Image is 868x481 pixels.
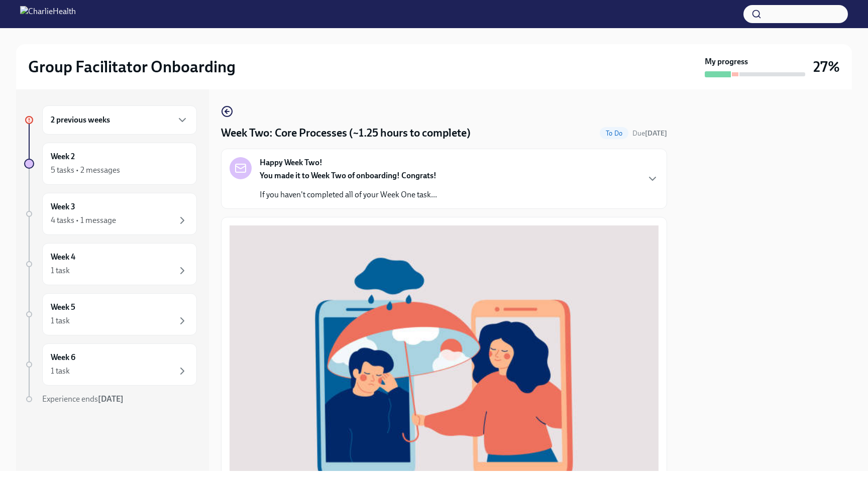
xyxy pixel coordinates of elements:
[24,293,197,335] a: Week 51 task
[705,56,748,67] strong: My progress
[42,105,197,135] div: 2 previous weeks
[20,6,76,22] img: CharlieHealth
[645,129,667,138] strong: [DATE]
[51,315,70,326] div: 1 task
[51,302,75,313] h6: Week 5
[24,143,197,185] a: Week 25 tasks • 2 messages
[51,165,120,176] div: 5 tasks • 2 messages
[24,343,197,386] a: Week 61 task
[260,189,437,200] p: If you haven't completed all of your Week One task...
[98,394,124,404] strong: [DATE]
[632,129,667,138] span: September 29th, 2025 10:00
[51,366,70,377] div: 1 task
[600,130,628,137] span: To Do
[51,201,75,212] h6: Week 3
[632,129,667,138] span: Due
[51,215,116,226] div: 4 tasks • 1 message
[813,58,840,76] h3: 27%
[51,265,70,276] div: 1 task
[221,126,471,141] h4: Week Two: Core Processes (~1.25 hours to complete)
[28,57,236,77] h2: Group Facilitator Onboarding
[42,394,124,404] span: Experience ends
[24,193,197,235] a: Week 34 tasks • 1 message
[51,114,110,126] h6: 2 previous weeks
[51,252,75,263] h6: Week 4
[51,151,75,162] h6: Week 2
[260,157,322,168] strong: Happy Week Two!
[24,243,197,285] a: Week 41 task
[260,171,437,180] strong: You made it to Week Two of onboarding! Congrats!
[51,352,75,363] h6: Week 6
